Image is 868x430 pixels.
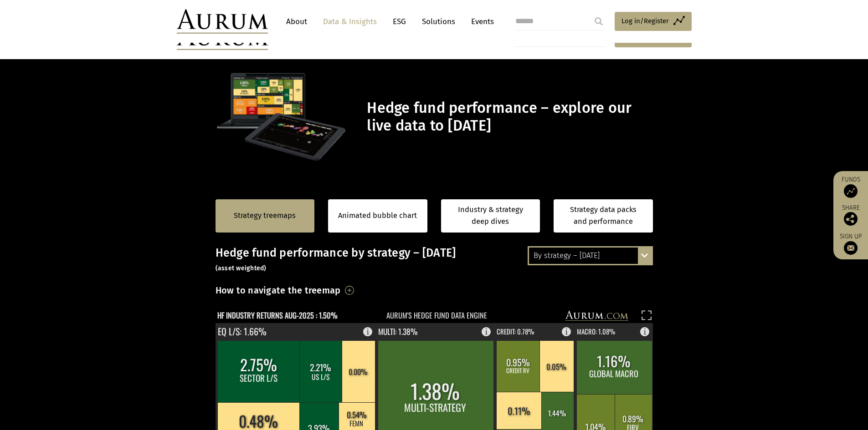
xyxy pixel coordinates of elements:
a: Log in/Register [615,12,692,31]
img: Share this post [844,212,858,226]
input: Submit [590,12,608,30]
img: Aurum [177,9,268,34]
a: Strategy treemaps [234,210,296,222]
a: Events [467,13,494,30]
a: About [282,13,312,30]
h3: How to navigate the treemap [216,283,341,298]
img: Sign up to our newsletter [844,241,858,255]
a: ESG [388,13,411,30]
a: Solutions [417,13,460,30]
h3: Hedge fund performance by strategy – [DATE] [216,246,653,273]
a: Industry & strategy deep dives [441,199,540,233]
div: Share [838,205,863,226]
span: Log in/Register [621,15,669,26]
small: (asset weighted) [216,264,267,272]
img: Access Funds [844,184,858,198]
h1: Hedge fund performance – explore our live data to [DATE] [367,99,650,135]
a: Data & Insights [318,13,381,30]
div: By strategy – [DATE] [529,248,652,264]
a: Sign up [838,233,863,255]
a: Funds [838,176,863,198]
a: Animated bubble chart [338,210,417,222]
a: Strategy data packs and performance [554,199,653,233]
